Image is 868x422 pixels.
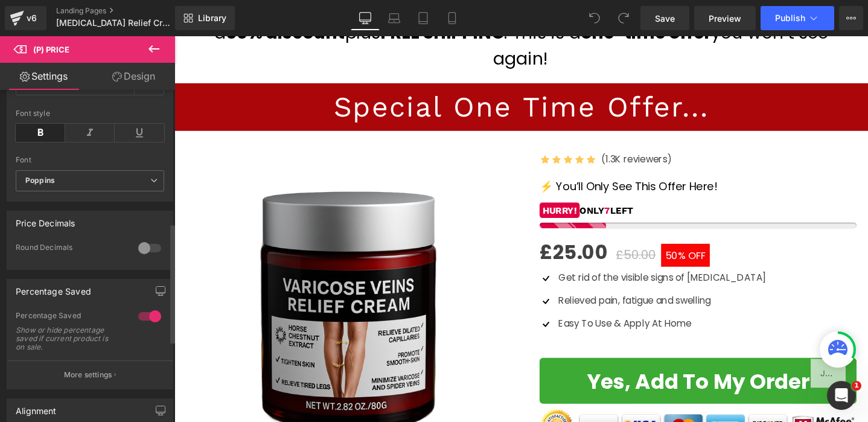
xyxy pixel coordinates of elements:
div: Percentage Saved [16,280,91,296]
a: v6 [5,6,46,30]
button: Yes, Add To my Order [385,339,718,387]
a: Desktop [351,6,380,30]
div: Show or hide percentage saved if current product is on sale. [16,326,124,351]
div: Alignment [16,399,57,416]
div: Get rid of the visible signs of [MEDICAL_DATA] [401,247,624,261]
a: Preview [694,6,756,30]
button: More settings [7,360,173,389]
button: Undo [582,6,607,30]
h1: ⚡️ You’ll Only See This Offer Here! [385,145,718,171]
span: OFF [541,223,559,238]
a: Design [90,63,177,90]
div: v6 [24,10,39,26]
div: Easy To Use & Apply At Home [401,295,624,310]
span: £25.00 [385,220,457,234]
span: [MEDICAL_DATA] Relief Cream - Upsell x1 [56,18,172,28]
div: Relieved pain, fatigue and swelling [401,271,624,286]
span: Publish [775,13,805,23]
i: Poppins [25,176,55,186]
a: Tablet [409,6,438,30]
span: 50% [517,223,538,238]
span: Library [198,13,226,24]
iframe: Intercom live chat [827,381,856,410]
mark: HURRY! [385,175,427,191]
span: Preview [709,12,741,25]
button: Redo [611,6,636,30]
span: £50.00 [465,221,507,238]
span: 7 [453,177,459,189]
p: More settings [64,369,112,380]
div: Price Decimals [16,211,75,228]
a: Landing Pages [56,6,195,16]
span: (P) Price [33,45,69,54]
button: Publish [761,6,834,30]
div: Font [16,156,164,164]
div: Percentage Saved [16,311,126,324]
a: Mobile [438,6,467,30]
span: 1 [852,381,861,391]
button: More [839,6,863,30]
div: Round Decimals [16,243,126,255]
a: New Library [175,6,235,30]
span: Save [655,12,675,25]
p: (1.3K reviewers) [450,123,524,137]
div: ONLY LEFT [385,176,718,190]
a: Laptop [380,6,409,30]
div: Font style [16,109,164,118]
